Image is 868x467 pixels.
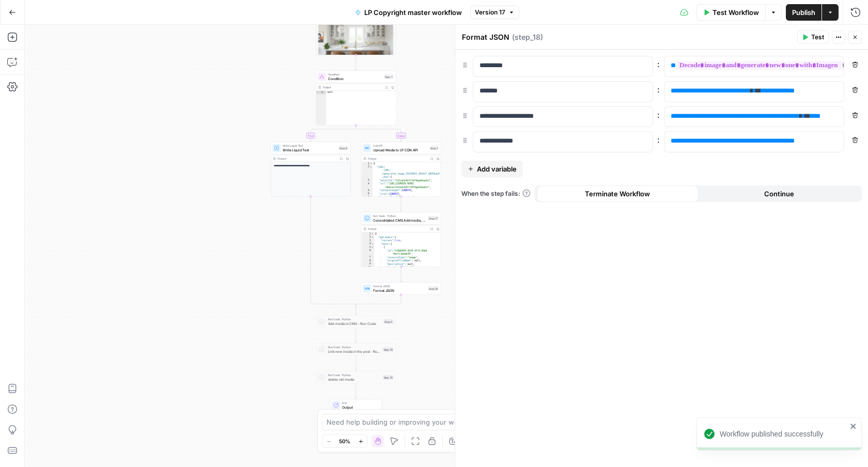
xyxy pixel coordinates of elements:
div: Step 4 [383,319,394,324]
div: Step 18 [428,286,439,291]
span: Output [342,404,377,410]
div: Run Code · PythonConsolidated CMS Add media, update post, delete oldStep 17Output{ "add_media":{ ... [361,212,441,267]
span: Add media in CMS - Run Code [328,321,382,326]
div: 1 [316,91,327,95]
div: Output [277,157,336,161]
button: LP Copyright master workflow [349,4,468,21]
g: Edge from step_7 to step_9 [310,126,356,142]
button: Continue [699,185,860,202]
span: Test [811,33,824,42]
span: Toggle code folding, rows 1 through 129 [371,232,374,236]
div: Output [323,85,382,89]
g: Edge from step_9 to step_7-conditional-end [311,197,356,307]
div: Step 17 [428,216,439,221]
span: Link new media in the post - Run Code [328,349,381,354]
div: Step 7 [384,74,394,79]
button: Test [797,30,829,44]
div: Step 10 [383,347,394,352]
span: Call API [373,144,427,148]
div: Output [368,227,427,231]
span: Write Liquid Text [283,147,336,152]
g: Edge from step_7 to step_1 [356,126,402,142]
div: Format JSONFormat JSONStep 18 [361,283,441,295]
g: Edge from step_1 to step_17 [400,197,402,212]
div: Step 1 [429,146,439,150]
span: Run Code · Python [373,214,426,218]
img: generated_image_20250903_002637_60056ae9.png [316,21,396,61]
g: Edge from step_4 to step_10 [355,328,357,343]
span: Add variable [477,164,517,174]
div: 1 [361,232,374,236]
div: 10 [361,266,374,273]
span: Test Workflow [712,7,759,18]
button: Test Workflow [696,4,765,21]
div: 8 [361,259,374,263]
g: Edge from step_18 to step_7-conditional-end [356,295,401,307]
div: 3 [361,239,374,243]
span: Write Liquid Text [283,144,336,148]
div: Step 15 [383,375,394,380]
button: close [850,422,857,430]
g: Edge from step_7-conditional-end to step_4 [355,305,357,315]
span: Continue [764,189,794,199]
g: Edge from step_17 to step_18 [400,267,402,282]
div: Run Code · Pythondelete old mediaStep 15 [316,371,396,384]
span: Toggle code folding, rows 2 through 112 [371,236,374,239]
span: Upload Media to LP CDN API [373,147,427,152]
div: EndOutput [316,399,396,412]
span: Version 17 [475,8,505,17]
div: Step 9 [338,146,348,150]
span: Consolidated CMS Add media, update post, delete old [373,217,426,223]
span: Format JSON [373,284,426,288]
span: delete old media [328,377,381,382]
div: 4 [361,242,374,246]
span: LP Copyright master workflow [364,7,462,18]
div: 4 [361,182,373,189]
button: Add variable [461,161,523,177]
div: 7 [361,256,374,259]
div: Run Code · PythonAdd media in CMS - Run CodeStep 4 [316,316,396,328]
span: Toggle code folding, rows 4 through 55 [371,242,374,246]
span: : [657,108,660,121]
div: 2 [361,236,374,239]
span: Run Code · Python [328,317,382,321]
span: : [657,58,660,70]
div: 5 [361,189,373,193]
span: : [657,133,660,146]
span: Run Code · Python [328,373,381,377]
div: 9 [361,262,374,266]
div: Run Code · PythonLink new media in the post - Run CodeStep 10 [316,344,396,356]
span: Toggle code folding, rows 1 through 12 [369,162,373,166]
g: Edge from step_3 to step_7 [355,55,357,70]
span: ( step_18 ) [512,32,543,42]
textarea: Format JSON [462,32,509,42]
g: Edge from step_15 to end [355,384,357,399]
span: End [342,401,377,405]
div: 7 [361,196,373,199]
div: 2 [361,165,373,179]
div: Workflow published successfully [720,429,847,439]
span: Toggle code folding, rows 2 through 11 [369,165,373,169]
div: ConditionConditionStep 7Outputnull [316,71,396,126]
span: Condition [328,72,382,76]
span: Run Code · Python [328,345,381,349]
div: 1 [361,162,373,166]
div: 6 [361,192,373,196]
div: 3 [361,179,373,182]
div: 6 [361,249,374,256]
a: When the step fails: [461,189,531,198]
span: Format JSON [373,288,426,293]
span: : [657,83,660,96]
span: Terminate Workflow [585,189,650,199]
span: Publish [792,7,815,18]
div: 5 [361,246,374,250]
span: Condition [328,76,382,81]
span: Toggle code folding, rows 5 through 54 [371,246,374,250]
g: Edge from step_10 to step_15 [355,356,357,371]
div: Call APIUpload Media to LP CDN APIStep 1Output{ "[URL] -[URL] /generated_image_20250903_002637_60... [361,142,441,197]
button: Version 17 [470,6,519,19]
div: Output [368,157,427,161]
button: Publish [786,4,822,21]
span: 50% [339,437,350,445]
